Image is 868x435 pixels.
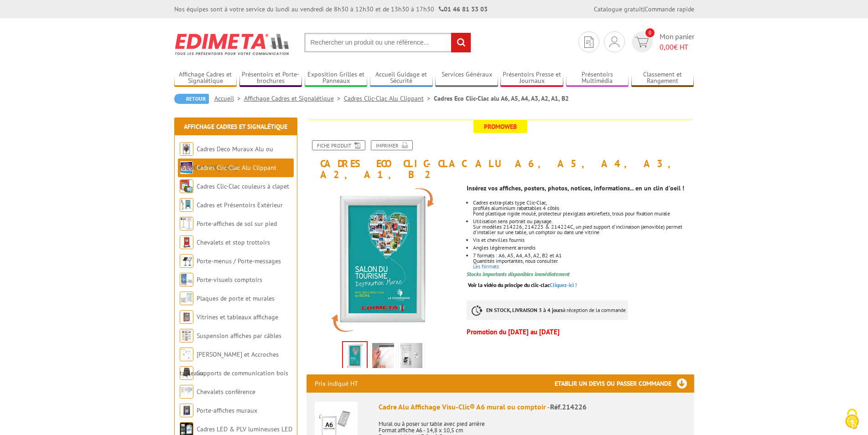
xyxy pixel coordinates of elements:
[197,238,270,246] a: Chevalets et stop trottoirs
[197,332,281,340] a: Suspension affiches par câbles
[180,198,193,212] img: Cadres et Présentoirs Extérieur
[473,245,694,251] li: Angles légèrement arrondis
[197,388,255,396] a: Chevalets conférence
[660,31,694,52] span: Mon panier
[180,217,193,230] img: Porte-affiches de sol sur pied
[174,71,237,86] a: Affichage Cadres et Signalétique
[180,179,193,193] img: Cadres Clic-Clac couleurs à clapet
[434,94,569,103] li: Cadres Eco Clic-Clac alu A6, A5, A4, A3, A2, A1, B2
[473,219,694,235] li: Utilisation sens portrait ou paysage. Sur modèles 214226, 214225 & 214224C, un pied support d'inc...
[594,5,694,14] div: |
[197,406,257,415] a: Porte-affiches muraux
[180,310,193,324] img: Vitrines et tableaux affichage
[180,235,193,249] img: Chevalets et stop trottoirs
[312,140,365,150] a: Fiche produit
[435,71,498,86] a: Services Généraux
[180,350,279,377] a: [PERSON_NAME] et Accroches tableaux
[629,31,694,52] a: devis rapide 0 Mon panier 0,00€ HT
[343,342,367,370] img: cadres_aluminium_clic_clac_214226_4.jpg
[836,404,868,435] button: Cookies (fenêtre modale)
[468,281,577,288] a: Voir la vidéo du principe du clic-clacCliquez-ici !
[660,42,694,52] span: € HT
[379,402,686,412] div: Cadre Alu Affichage Visu-Clic® A6 mural ou comptoir -
[371,140,413,150] a: Imprimer
[180,273,193,287] img: Porte-visuels comptoirs
[467,329,694,335] p: Promotion du [DATE] au [DATE]
[244,94,344,102] a: Affichage Cadres et Signalétique
[180,292,193,305] img: Plaques de porte et murales
[645,28,655,37] span: 0
[467,271,570,277] font: Stocks importants disponibles immédiatement
[214,94,244,102] a: Accueil
[174,27,291,61] img: Edimeta
[180,348,193,361] img: Cimaises et Accroches tableaux
[660,42,674,51] span: 0,00
[584,36,593,48] img: devis rapide
[197,276,262,284] a: Porte-visuels comptoirs
[400,343,422,371] img: cadre_clic_clac_214226.jpg
[174,94,209,104] a: Retour
[344,94,434,102] a: Cadres Clic-Clac Alu Clippant
[473,253,694,264] p: 7 formats : A6, A5, A4, A3, A2, B2 et A1 Quantités importantes, nous consulter.
[486,307,563,313] strong: EN STOCK, LIVRAISON 3 à 4 jours
[180,142,193,156] img: Cadres Deco Muraux Alu ou Bois
[184,123,287,131] a: Affichage Cadres et Signalétique
[468,281,550,288] span: Voir la vidéo du principe du clic-clac
[550,402,587,411] span: Réf.214226
[197,182,289,190] a: Cadres Clic-Clac couleurs à clapet
[555,374,694,393] h3: Etablir un devis ou passer commande
[180,385,193,399] img: Chevalets conférence
[372,343,394,371] img: cadre_alu_affichage_visu_clic_a6_a5_a4_a3_a2_a1_b2_214226_214225_214224c_214224_214223_214222_214...
[180,404,193,417] img: Porte-affiches muraux
[197,425,292,433] a: Cadres LED & PLV lumineuses LED
[197,164,276,172] a: Cadres Clic-Clac Alu Clippant
[473,200,694,216] li: Cadres extra-plats type Clic-Clac, profilés aluminium rabattables 4 côtés. Fond plastique rigide ...
[197,313,278,321] a: Vitrines et tableaux affichage
[197,369,288,377] a: Supports de communication bois
[180,145,273,172] a: Cadres Deco Muraux Alu ou [GEOGRAPHIC_DATA]
[566,71,629,86] a: Présentoirs Multimédia
[307,184,460,338] img: cadres_aluminium_clic_clac_214226_4.jpg
[174,5,488,14] div: Nos équipes sont à votre service du lundi au vendredi de 8h30 à 12h30 et de 13h30 à 17h30
[594,5,643,13] a: Catalogue gratuit
[631,71,694,86] a: Classement et Rangement
[841,408,863,430] img: Cookies (fenêtre modale)
[197,220,277,228] a: Porte-affiches de sol sur pied
[645,5,694,13] a: Commande rapide
[197,294,275,302] a: Plaques de porte et murales
[467,300,628,320] p: à réception de la commande
[473,120,527,133] span: Promoweb
[305,71,368,86] a: Exposition Grilles et Panneaux
[239,71,302,86] a: Présentoirs et Porte-brochures
[197,201,283,209] a: Cadres et Présentoirs Extérieur
[315,374,358,393] p: Prix indiqué HT
[439,5,488,13] strong: 01 46 81 33 03
[180,254,193,268] img: Porte-menus / Porte-messages
[451,33,471,52] input: rechercher
[467,184,684,192] strong: Insérez vos affiches, posters, photos, notices, informations... en un clin d'oeil !
[635,37,649,47] img: devis rapide
[370,71,433,86] a: Accueil Guidage et Sécurité
[473,237,694,243] p: Vis et chevilles fournis
[180,329,193,343] img: Suspension affiches par câbles
[473,263,499,270] a: Les formats
[197,257,281,265] a: Porte-menus / Porte-messages
[609,36,619,47] img: devis rapide
[304,33,471,52] input: Rechercher un produit ou une référence...
[500,71,563,86] a: Présentoirs Presse et Journaux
